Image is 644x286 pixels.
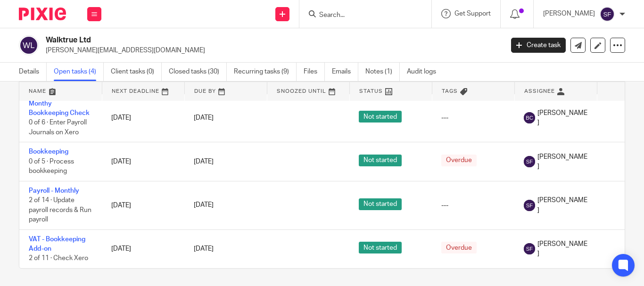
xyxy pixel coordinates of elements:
[332,63,358,81] a: Emails
[234,63,297,81] a: Recurring tasks (9)
[441,113,505,123] div: ---
[194,245,214,252] span: [DATE]
[524,243,535,254] img: svg%3E
[102,181,184,229] td: [DATE]
[29,255,88,262] span: 2 of 11 · Check Xero
[537,152,587,172] span: [PERSON_NAME]
[29,100,90,116] a: Monthy Bookkeeping Check
[29,197,91,223] span: 2 of 14 · Update payroll records & Run payroll
[442,89,458,94] span: Tags
[359,111,402,123] span: Not started
[46,35,407,45] h2: Walktrue Ltd
[304,63,325,81] a: Files
[29,158,74,175] span: 0 of 5 · Process bookkeeping
[29,236,85,252] a: VAT - Bookkeeping Add-on
[524,200,535,211] img: svg%3E
[29,188,79,194] a: Payroll - Monthly
[359,155,402,166] span: Not started
[194,158,214,165] span: [DATE]
[102,142,184,181] td: [DATE]
[359,198,402,210] span: Not started
[111,63,162,81] a: Client tasks (0)
[537,239,587,259] span: [PERSON_NAME]
[454,10,491,17] span: Get Support
[54,63,104,81] a: Open tasks (4)
[29,148,68,155] a: Bookkeeping
[318,11,403,20] input: Search
[19,35,39,55] img: svg%3E
[19,8,66,20] img: Pixie
[441,201,505,210] div: ---
[46,46,497,55] p: [PERSON_NAME][EMAIL_ADDRESS][DOMAIN_NAME]
[19,63,47,81] a: Details
[102,229,184,268] td: [DATE]
[277,89,326,94] span: Snoozed Until
[537,108,587,128] span: [PERSON_NAME]
[29,119,87,136] span: 0 of 6 · Enter Payroll Journals on Xero
[169,63,227,81] a: Closed tasks (30)
[524,156,535,167] img: svg%3E
[524,112,535,123] img: svg%3E
[441,155,477,166] span: Overdue
[441,242,477,253] span: Overdue
[194,202,214,209] span: [DATE]
[102,94,184,142] td: [DATE]
[194,114,214,121] span: [DATE]
[359,242,402,253] span: Not started
[600,7,615,22] img: svg%3E
[511,38,566,53] a: Create task
[543,9,595,18] p: [PERSON_NAME]
[365,63,400,81] a: Notes (1)
[359,89,383,94] span: Status
[407,63,443,81] a: Audit logs
[537,196,587,215] span: [PERSON_NAME]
